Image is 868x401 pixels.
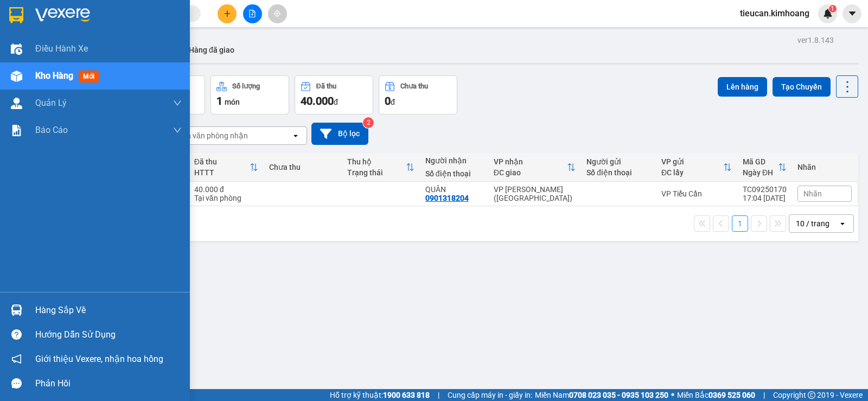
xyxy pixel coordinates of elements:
span: aim [273,10,281,17]
div: Chọn văn phòng nhận [173,130,248,141]
div: VP Tiểu Cần [661,189,732,198]
div: ĐC lấy [661,168,723,177]
span: 1 [831,5,834,12]
div: Thu hộ [347,157,406,166]
div: 17:04 [DATE] [743,194,787,202]
div: 0901318204 [425,194,469,202]
span: Miền Nam [535,389,668,401]
th: Toggle SortBy [342,153,420,182]
span: ⚪️ [671,393,674,397]
div: Tại văn phòng [194,194,258,202]
strong: 0708 023 035 - 0935 103 250 [569,391,668,399]
span: đ [391,98,395,106]
span: Báo cáo [35,123,68,137]
span: món [225,98,240,106]
sup: 1 [829,5,837,12]
div: Đã thu [194,157,250,166]
span: | [438,389,439,401]
span: Kho hàng [35,71,73,81]
span: question-circle [11,329,22,340]
button: aim [268,4,287,23]
div: Hàng sắp về [35,302,182,319]
span: caret-down [847,9,857,18]
span: file-add [248,10,256,17]
span: Cung cấp máy in - giấy in: [448,389,532,401]
div: Trạng thái [347,168,406,177]
strong: 1900 633 818 [383,391,430,399]
button: Số lượng1món [210,75,289,114]
span: 0 [385,94,391,107]
div: VP nhận [494,157,567,166]
div: HTTT [194,168,250,177]
span: down [173,126,182,135]
span: Giới thiệu Vexere, nhận hoa hồng [35,352,163,366]
div: Chưa thu [269,163,336,171]
span: notification [11,354,22,364]
svg: open [838,219,847,228]
div: QUÂN [425,185,483,194]
span: Điều hành xe [35,42,88,55]
span: đ [334,98,338,106]
div: Số điện thoại [586,168,650,177]
span: Hỗ trợ kỹ thuật: [330,389,430,401]
span: 1 [216,94,222,107]
span: down [173,99,182,107]
span: | [763,389,765,401]
span: Miền Bắc [677,389,755,401]
div: ver 1.8.143 [797,34,834,46]
button: 1 [732,215,748,232]
button: caret-down [843,4,861,23]
div: 10 / trang [796,218,829,229]
img: warehouse-icon [11,304,22,316]
div: Số lượng [232,82,260,90]
strong: 0369 525 060 [709,391,755,399]
button: file-add [243,4,262,23]
div: Người nhận [425,156,483,165]
button: Chưa thu0đ [379,75,457,114]
img: warehouse-icon [11,43,22,55]
img: logo-vxr [9,7,23,23]
span: 40.000 [301,94,334,107]
button: Lên hàng [718,77,767,97]
div: VP gửi [661,157,723,166]
span: plus [224,10,231,17]
div: TC09250170 [743,185,787,194]
div: Đã thu [316,82,336,90]
th: Toggle SortBy [488,153,581,182]
div: Nhãn [797,163,852,171]
img: solution-icon [11,125,22,136]
div: Mã GD [743,157,778,166]
div: VP [PERSON_NAME] ([GEOGRAPHIC_DATA]) [494,185,576,202]
div: 40.000 đ [194,185,258,194]
span: Quản Lý [35,96,67,110]
div: Ngày ĐH [743,168,778,177]
button: Bộ lọc [311,123,368,145]
span: Nhãn [803,189,822,198]
th: Toggle SortBy [737,153,792,182]
button: Đã thu40.000đ [295,75,373,114]
sup: 2 [363,117,374,128]
button: Hàng đã giao [180,37,243,63]
th: Toggle SortBy [656,153,737,182]
div: Chưa thu [400,82,428,90]
div: Người gửi [586,157,650,166]
div: ĐC giao [494,168,567,177]
img: icon-new-feature [823,9,833,18]
th: Toggle SortBy [189,153,264,182]
button: plus [218,4,237,23]
span: tieucan.kimhoang [731,7,818,20]
svg: open [291,131,300,140]
div: Phản hồi [35,375,182,392]
div: Số điện thoại [425,169,483,178]
span: mới [79,71,99,82]
div: Hướng dẫn sử dụng [35,327,182,343]
button: Tạo Chuyến [773,77,831,97]
span: copyright [808,391,815,399]
img: warehouse-icon [11,71,22,82]
span: message [11,378,22,389]
img: warehouse-icon [11,98,22,109]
